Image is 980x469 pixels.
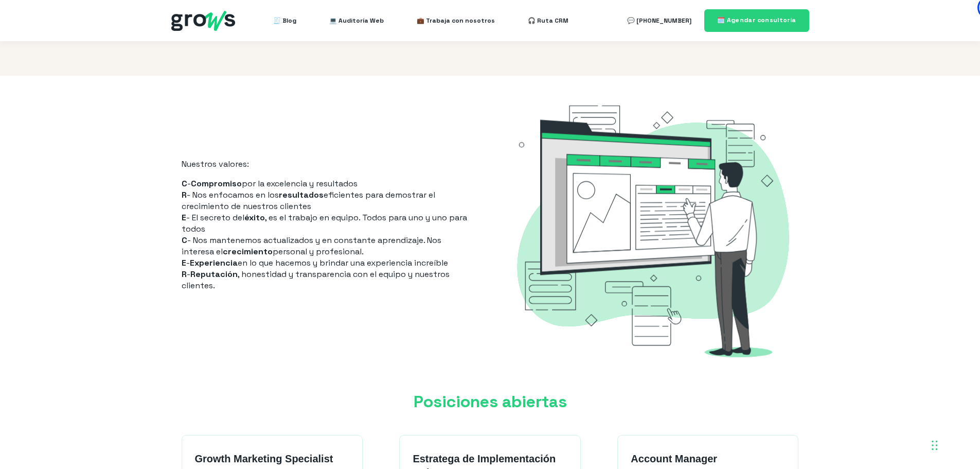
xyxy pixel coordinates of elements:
div: Widget de chat [929,420,980,469]
strong: R [182,269,187,280]
strong: R [182,189,187,200]
a: 💻 Auditoría Web [329,10,384,31]
strong: Growth Marketing Specialist [195,453,333,464]
strong: resultados [279,189,324,200]
strong: Experiencia [190,257,238,268]
span: 🗓️ Agendar consultoría [717,16,796,24]
p: - por la excelencia y resultados - Nos enfocamos en los eficientes para demostrar el crecimiento ... [182,178,472,291]
strong: C [182,178,187,189]
strong: éxito [244,212,265,223]
a: 🎧 Ruta CRM [528,10,568,31]
strong: E [182,212,186,223]
strong: Account Manager [631,453,717,464]
a: 💼 Trabaja con nosotros [417,10,495,31]
strong: E [182,257,186,268]
strong: Reputación [190,269,238,280]
a: 🗓️ Agendar consultoría [704,9,809,31]
img: grows - hubspot [171,11,235,31]
strong: crecimiento [223,246,273,257]
div: Arrastrar [932,430,938,461]
p: Nuestros valores: [182,159,472,170]
strong: Compromiso [191,178,242,189]
span: Posiciones abiertas [414,391,567,412]
a: 💬 [PHONE_NUMBER] [627,10,691,31]
strong: C [182,235,187,246]
a: 🧾 Blog [273,10,296,31]
iframe: Chat Widget [929,420,980,469]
